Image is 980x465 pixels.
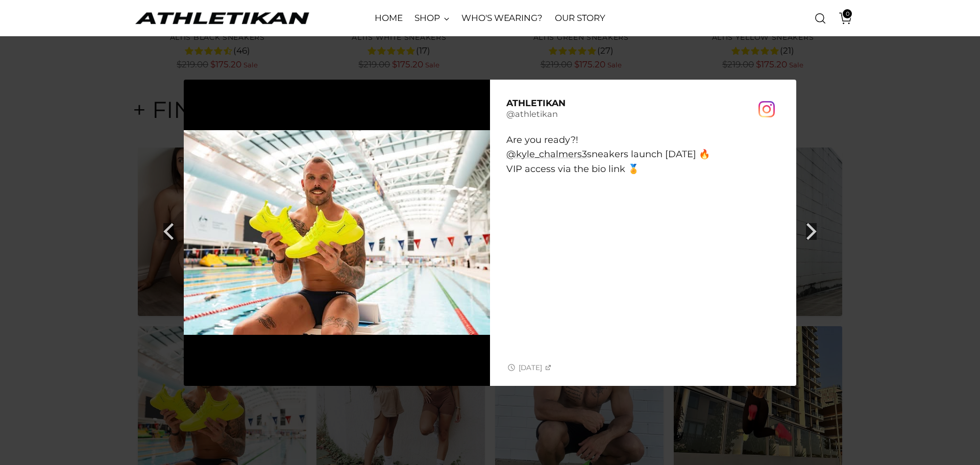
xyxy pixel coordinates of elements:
[843,9,852,18] span: 0
[133,10,311,26] a: ATHLETIKAN
[506,133,780,177] p: Are you ready?! sneakers launch [DATE] 🔥 VIP access via the bio link 🏅
[506,149,587,160] a: @kyle_chalmers3
[519,363,542,372] time: [DATE]
[461,7,543,30] a: WHO'S WEARING?
[831,8,852,29] a: Open cart modal
[506,361,553,374] a: See original post on Instagram (Opens in a new window)
[157,200,184,265] button: Previous
[414,7,449,30] a: SHOP
[555,7,605,30] a: OUR STORY
[796,200,823,265] button: Next
[375,7,403,30] a: HOME
[810,8,830,29] a: Open search modal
